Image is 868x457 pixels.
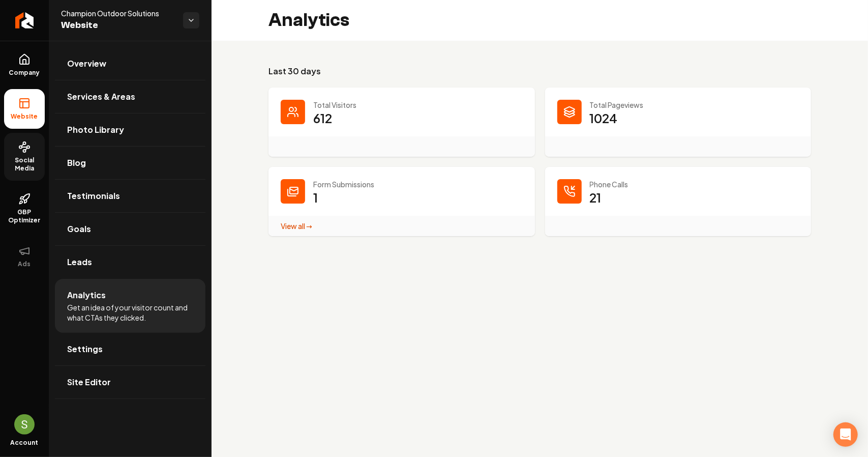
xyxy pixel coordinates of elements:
a: Services & Areas [55,80,205,113]
div: Open Intercom Messenger [833,422,858,447]
a: Settings [55,333,205,365]
p: 1024 [590,110,618,126]
p: Total Pageviews [590,100,799,110]
img: Sales Champion [14,414,35,435]
span: Services & Areas [67,91,135,103]
a: Overview [55,47,205,80]
span: GBP Optimizer [4,208,45,224]
span: Website [7,112,42,121]
a: Photo Library [55,113,205,146]
span: Settings [67,343,103,355]
button: Ads [4,237,45,276]
a: Company [4,45,45,85]
span: Company [5,69,44,77]
span: Photo Library [67,124,124,136]
span: Overview [67,58,106,70]
p: 21 [590,189,602,206]
p: Form Submissions [313,179,523,189]
a: GBP Optimizer [4,185,45,233]
h2: Analytics [268,10,349,31]
a: View all → [281,221,312,231]
span: Get an idea of your visitor count and what CTAs they clicked. [67,302,193,323]
a: Social Media [4,133,45,181]
span: Champion Outdoor Solutions [61,8,175,18]
a: Site Editor [55,366,205,398]
span: Social Media [4,156,45,173]
h3: Last 30 days [268,65,811,77]
span: Blog [67,157,86,169]
span: Account [11,439,39,447]
p: 1 [313,189,318,206]
span: Website [61,18,175,33]
p: Phone Calls [590,179,799,189]
span: Site Editor [67,376,111,388]
img: Rebolt Logo [15,12,34,28]
button: Open user button [14,414,35,435]
a: Goals [55,213,205,245]
span: Testimonials [67,190,120,202]
a: Blog [55,147,205,179]
span: Leads [67,256,92,268]
span: Goals [67,223,91,235]
p: Total Visitors [313,100,523,110]
span: Analytics [67,289,106,301]
span: Ads [14,260,35,268]
a: Testimonials [55,180,205,212]
a: Leads [55,246,205,278]
p: 612 [313,110,332,126]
